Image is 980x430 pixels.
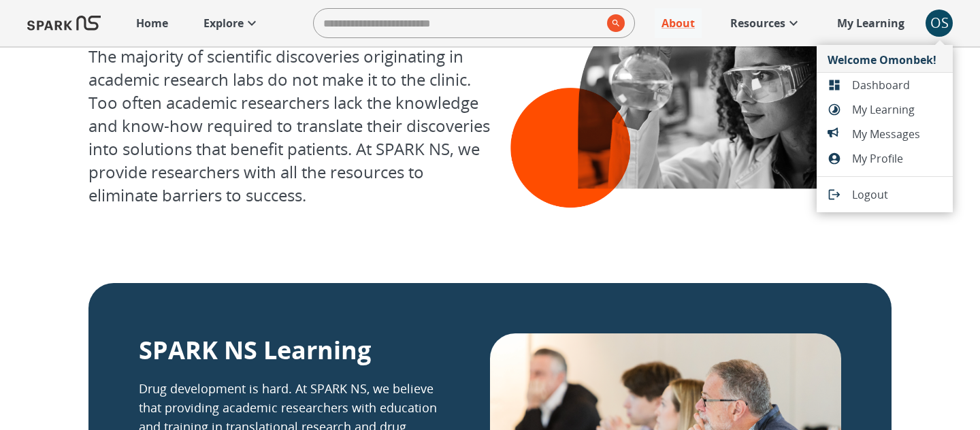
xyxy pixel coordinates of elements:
[852,150,942,167] span: My Profile
[817,45,953,73] li: Welcome Omonbek!
[852,186,942,203] span: Logout
[852,126,942,142] span: My Messages
[852,77,942,93] span: Dashboard
[852,101,942,118] span: My Learning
